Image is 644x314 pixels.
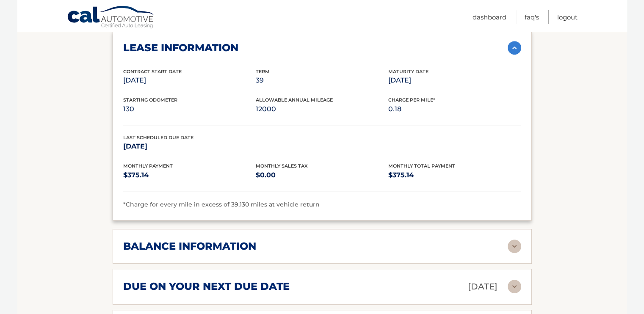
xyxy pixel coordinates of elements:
span: Monthly Sales Tax [256,163,308,169]
p: 39 [256,74,388,86]
p: $0.00 [256,169,388,181]
p: [DATE] [123,140,256,152]
span: Last Scheduled Due Date [123,135,193,140]
img: accordion-rest.svg [508,280,521,293]
h2: balance information [123,240,256,253]
p: [DATE] [468,279,498,294]
span: Maturity Date [388,69,428,74]
span: Monthly Total Payment [388,163,455,169]
p: 0.18 [388,103,521,115]
span: Monthly Payment [123,163,173,169]
p: $375.14 [388,169,521,181]
img: accordion-rest.svg [508,240,521,253]
h2: lease information [123,41,238,54]
a: FAQ's [525,10,539,24]
span: Starting Odometer [123,97,177,103]
p: 12000 [256,103,388,115]
h2: due on your next due date [123,280,290,293]
p: $375.14 [123,169,256,181]
p: 130 [123,103,256,115]
a: Logout [557,10,578,24]
span: Charge Per Mile* [388,97,435,103]
a: Dashboard [473,10,506,24]
span: Term [256,69,270,74]
p: [DATE] [123,74,256,86]
span: Contract Start Date [123,69,182,74]
span: *Charge for every mile in excess of 39,130 miles at vehicle return [123,201,320,208]
span: Allowable Annual Mileage [256,97,333,103]
img: accordion-active.svg [508,41,521,55]
p: [DATE] [388,74,521,86]
a: Cal Automotive [67,6,156,30]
